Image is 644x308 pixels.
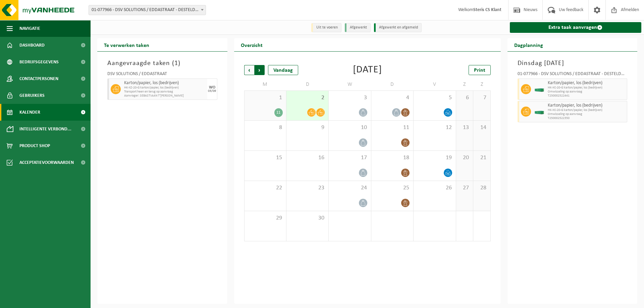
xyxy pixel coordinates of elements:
[244,78,286,90] td: M
[460,94,470,102] span: 6
[248,94,283,102] span: 1
[209,85,215,89] div: WO
[417,94,452,102] span: 5
[417,154,452,162] span: 19
[507,38,550,51] h2: Dagplanning
[375,154,410,162] span: 18
[473,78,490,90] td: Z
[460,184,470,192] span: 27
[89,5,206,15] span: 01-077966 - DSV SOLUTIONS / EDDASTRAAT - DESTELDONK
[518,58,628,68] h3: Dinsdag [DATE]
[290,154,325,162] span: 16
[510,22,642,33] a: Extra taak aanvragen
[19,70,58,87] span: Contactpersonen
[290,214,325,222] span: 30
[19,37,45,54] span: Dashboard
[332,154,367,162] span: 17
[19,87,45,104] span: Gebruikers
[274,108,283,117] div: 11
[375,124,410,131] span: 11
[417,184,452,192] span: 26
[518,72,628,78] div: 01-077966 - DSV SOLUTIONS / EDDASTRAAT - DESTELDONK
[124,94,206,98] span: Aanvrager: SEBASTIAAN T'[PERSON_NAME]
[311,23,341,32] li: Uit te voeren
[371,78,414,90] td: D
[255,65,265,75] span: Volgende
[548,94,626,98] span: T250002522441
[124,86,206,90] span: HK-XZ-20-G karton/papier, los (bedrijven)
[374,23,422,32] li: Afgewerkt en afgemeld
[19,137,50,154] span: Product Shop
[208,89,216,93] div: 03/09
[477,184,487,192] span: 28
[332,184,367,192] span: 24
[19,154,74,171] span: Acceptatievoorwaarden
[19,121,71,137] span: Intelligente verbond...
[375,184,410,192] span: 25
[19,104,40,121] span: Kalender
[473,7,501,12] strong: Steris CS Klant
[474,68,485,73] span: Print
[548,90,626,94] span: Omwisseling op aanvraag
[477,94,487,102] span: 7
[107,58,217,68] h3: Aangevraagde taken ( )
[477,124,487,131] span: 14
[375,94,410,102] span: 4
[268,65,298,75] div: Vandaag
[248,214,283,222] span: 29
[19,54,59,70] span: Bedrijfsgegevens
[469,65,491,75] a: Print
[290,94,325,102] span: 2
[332,94,367,102] span: 3
[286,78,329,90] td: D
[548,116,626,120] span: T250002522350
[456,78,473,90] td: Z
[248,184,283,192] span: 22
[248,124,283,131] span: 8
[477,154,487,162] span: 21
[548,86,626,90] span: HK-XC-20-G karton/papier, los (bedrijven)
[460,124,470,131] span: 13
[534,109,544,114] img: HK-XC-20-GN-00
[244,65,254,75] span: Vorige
[97,38,156,51] h2: Te verwerken taken
[248,154,283,162] span: 15
[290,184,325,192] span: 23
[124,80,206,86] span: Karton/papier, los (bedrijven)
[460,154,470,162] span: 20
[19,20,40,37] span: Navigatie
[534,87,544,92] img: HK-XC-20-GN-00
[329,78,371,90] td: W
[414,78,456,90] td: V
[548,103,626,108] span: Karton/papier, los (bedrijven)
[234,38,269,51] h2: Overzicht
[174,60,178,67] span: 1
[124,90,206,94] span: Transport heen en terug op aanvraag
[548,112,626,116] span: Omwisseling op aanvraag
[332,124,367,131] span: 10
[290,124,325,131] span: 9
[89,5,206,15] span: 01-077966 - DSV SOLUTIONS / EDDASTRAAT - DESTELDONK
[548,80,626,86] span: Karton/papier, los (bedrijven)
[107,72,217,78] div: DSV SOLUTIONS / EDDASTRAAT
[353,65,382,75] div: [DATE]
[417,124,452,131] span: 12
[345,23,371,32] li: Afgewerkt
[548,108,626,112] span: HK-XC-20-G karton/papier, los (bedrijven)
